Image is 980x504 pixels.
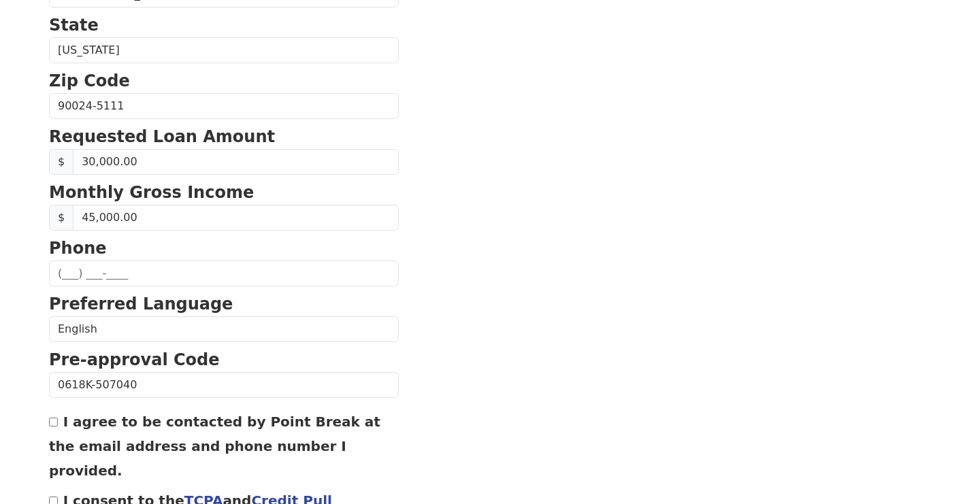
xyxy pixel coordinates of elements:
[49,239,107,258] strong: Phone
[49,350,220,369] strong: Pre-approval Code
[49,16,99,35] strong: State
[49,372,399,398] input: Pre-approval Code
[49,205,73,231] span: $
[49,295,233,314] strong: Preferred Language
[49,261,399,286] input: (___) ___-____
[73,205,399,231] input: 0.00
[49,180,399,205] p: Monthly Gross Income
[49,71,130,90] strong: Zip Code
[73,149,399,175] input: Requested Loan Amount
[49,149,73,175] span: $
[49,93,399,119] input: Zip Code
[49,127,275,146] strong: Requested Loan Amount
[49,414,380,479] label: I agree to be contacted by Point Break at the email address and phone number I provided.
